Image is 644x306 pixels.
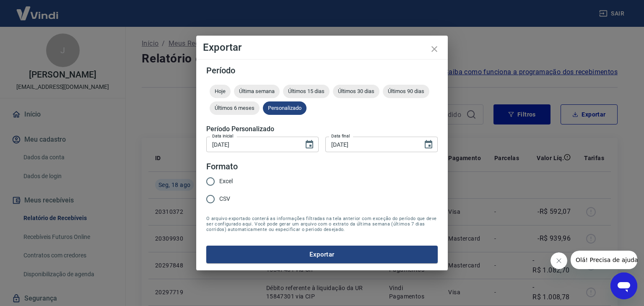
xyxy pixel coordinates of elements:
span: Últimos 6 meses [210,105,260,111]
span: Excel [219,177,233,186]
iframe: Fechar mensagem [551,252,567,269]
h5: Período Personalizado [206,125,438,133]
input: DD/MM/YYYY [325,137,417,152]
input: DD/MM/YYYY [206,137,298,152]
span: Última semana [234,88,280,94]
div: Personalizado [263,101,306,115]
h5: Período [206,66,438,75]
span: Personalizado [263,105,306,111]
div: Últimos 30 dias [333,85,379,98]
button: Choose date, selected date is 18 de ago de 2025 [301,136,318,153]
div: Últimos 6 meses [210,101,260,115]
iframe: Botão para abrir a janela de mensagens [610,272,637,299]
span: Hoje [210,88,231,94]
button: Exportar [206,246,438,263]
label: Data final [331,133,350,139]
h4: Exportar [203,42,441,52]
span: Últimos 30 dias [333,88,379,94]
div: Última semana [234,85,280,98]
iframe: Mensagem da empresa [571,251,637,269]
span: Olá! Precisa de ajuda? [5,6,70,13]
div: Últimos 15 dias [283,85,330,98]
legend: Formato [206,161,238,173]
div: Hoje [210,85,231,98]
span: CSV [219,194,230,203]
span: Últimos 90 dias [383,88,429,94]
div: Últimos 90 dias [383,85,429,98]
button: Choose date, selected date is 18 de ago de 2025 [420,136,437,153]
button: close [424,39,444,59]
span: O arquivo exportado conterá as informações filtradas na tela anterior com exceção do período que ... [206,216,438,232]
label: Data inicial [212,133,234,139]
span: Últimos 15 dias [283,88,330,94]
